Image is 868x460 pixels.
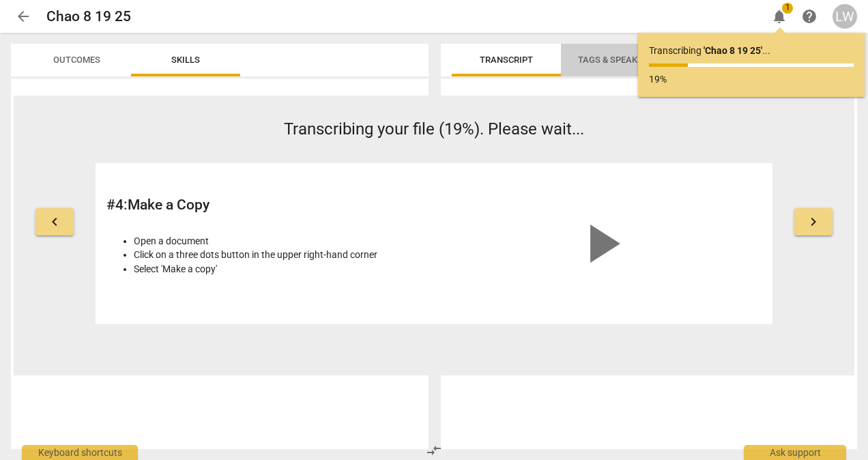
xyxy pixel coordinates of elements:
button: Notifications [767,4,792,29]
p: 19% [649,72,854,87]
span: keyboard_arrow_right [805,214,822,230]
div: Ask support [744,445,846,460]
a: Help [797,4,822,29]
li: Open a document [134,234,427,248]
span: notifications [771,8,787,25]
h2: # 4 : Make a Copy [106,197,427,214]
span: play_arrow [568,211,634,276]
span: Tags & Speakers [578,55,653,65]
li: Select 'Make a copy' [134,262,427,276]
span: Transcript [480,55,533,65]
button: LW [833,4,857,29]
span: compare_arrows [426,442,442,459]
li: Click on a three dots button in the upper right-hand corner [134,248,427,262]
span: 1 [782,3,793,14]
div: Keyboard shortcuts [22,445,138,460]
p: Transcribing ... [649,44,854,58]
b: ' Chao 8 19 25 ' [704,45,762,56]
span: keyboard_arrow_left [46,214,63,230]
span: arrow_back [15,8,31,25]
h2: Chao 8 19 25 [46,8,131,25]
span: Skills [171,55,200,65]
span: help [801,8,818,25]
span: Outcomes [53,55,100,65]
span: Transcribing your file (19%). Please wait... [284,119,584,139]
